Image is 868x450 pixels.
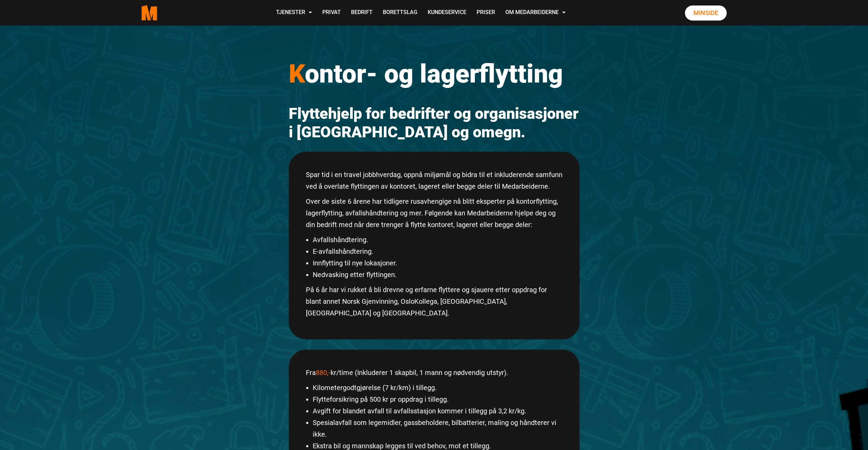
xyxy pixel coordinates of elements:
[317,1,346,25] a: Privat
[313,257,562,269] li: Innflytting til nye lokasjoner.
[313,417,562,440] li: Spesialavfall som legemidler, gassbeholdere, bilbatterier, maling og håndterer vi ikke.
[346,1,378,25] a: Bedrift
[500,1,571,25] a: Om Medarbeiderne
[313,393,562,405] li: Flytteforsikring på 500 kr pr oppdrag i tillegg.
[378,1,423,25] a: Borettslag
[306,367,562,378] p: Fra kr/time (Inkluderer 1 skapbil, 1 mann og nødvendig utstyr).
[313,382,562,393] li: Kilometergodtgjørelse (7 kr/km) i tillegg.
[313,234,562,246] li: Avfallshåndtering.
[289,104,580,141] h2: Flyttehjelp for bedrifter og organisasjoner i [GEOGRAPHIC_DATA] og omegn.
[306,284,562,319] p: På 6 år har vi rukket å bli drevne og erfarne flyttere og sjauere etter oppdrag for blant annet N...
[289,59,305,89] span: K
[471,1,500,25] a: Priser
[271,1,317,25] a: Tjenester
[306,169,562,192] p: Spar tid i en travel jobbhverdag, oppnå miljømål og bidra til et inkluderende samfunn ved å overl...
[306,196,562,230] p: Over de siste 6 årene har tidligere rusavhengige nå blitt eksperter på kontorflytting, lagerflytt...
[685,5,727,21] a: Minside
[316,368,331,377] span: 880,-
[313,269,562,280] li: Nedvasking etter flyttingen.
[423,1,471,25] a: Kundeservice
[313,246,562,257] li: E-avfallshåndtering.
[289,58,580,89] h1: ontor- og lagerflytting
[313,405,562,417] li: Avgift for blandet avfall til avfallsstasjon kommer i tillegg på 3,2 kr/kg.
